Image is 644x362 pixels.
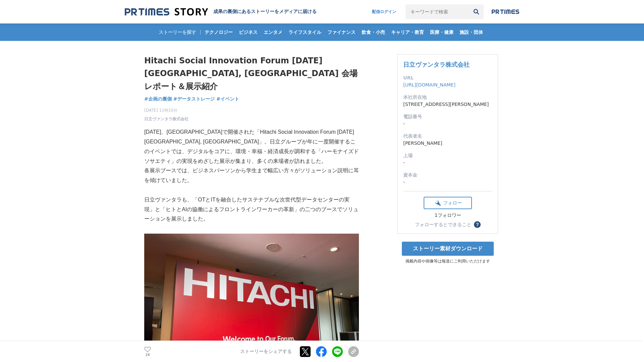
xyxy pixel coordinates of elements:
[144,195,359,224] p: 日立ヴァンタラも、「OTとITを融合したサステナブルな次世代型データセンターの実現」と「ヒトとAIの協働によるフロントラインワーカーの革新」の二つのブースでソリューションを展示しました。
[359,23,388,41] a: 飲食・小売
[144,116,189,122] a: 日立ヴァンタラ株式会社
[403,120,492,127] dd: -
[286,29,324,35] span: ライフスタイル
[403,152,492,159] dt: 上場
[144,96,172,103] a: #企画の裏側
[402,242,494,256] a: ストーリー素材ダウンロード
[125,7,317,16] a: 成果の裏側にあるストーリーをメディアに届ける 成果の裏側にあるストーリーをメディアに届ける
[474,221,481,228] button: ？
[144,353,151,356] p: 24
[403,172,492,179] dt: 資本金
[125,7,208,16] img: 成果の裏側にあるストーリーをメディアに届ける
[457,23,486,41] a: 施設・団体
[144,107,189,113] span: [DATE] 11時10分
[236,29,260,35] span: ビジネス
[144,166,359,185] p: 各展示ブースでは、ビジネスパーソンから学生まで幅広い方々がソリューション説明に耳を傾けていました。
[261,29,285,35] span: エンタメ
[427,29,456,35] span: 医療・健康
[424,197,472,209] button: フォロー
[415,222,471,227] div: フォローするとできること
[144,96,172,102] span: #企画の裏側
[216,96,239,103] a: #イベント
[475,222,480,227] span: ？
[469,4,484,19] button: 検索
[202,23,235,41] a: テクノロジー
[492,9,519,14] img: prtimes
[202,29,235,35] span: テクノロジー
[236,23,260,41] a: ビジネス
[403,159,492,166] dd: -
[403,113,492,120] dt: 電話番号
[261,23,285,41] a: エンタメ
[403,133,492,140] dt: 代表者名
[403,140,492,147] dd: [PERSON_NAME]
[403,61,470,68] a: 日立ヴァンタラ株式会社
[403,179,492,186] dd: -
[173,96,215,102] span: #データストレージ
[173,96,215,103] a: #データストレージ
[424,213,472,219] div: 1フォロワー
[403,82,455,87] a: [URL][DOMAIN_NAME]
[457,29,486,35] span: 施設・団体
[325,29,358,35] span: ファイナンス
[427,23,456,41] a: 医療・健康
[144,54,359,93] h1: Hitachi Social Innovation Forum [DATE] [GEOGRAPHIC_DATA], [GEOGRAPHIC_DATA] 会場レポート＆展示紹介
[216,96,239,102] span: #イベント
[213,9,317,15] h2: 成果の裏側にあるストーリーをメディアに届ける
[144,127,359,166] p: [DATE]、[GEOGRAPHIC_DATA]で開催された「Hitachi Social Innovation Forum [DATE] [GEOGRAPHIC_DATA], [GEOGRAP...
[403,94,492,101] dt: 本社所在地
[388,29,427,35] span: キャリア・教育
[397,258,498,264] p: 掲載内容や画像等は報道にご利用いただけます
[286,23,324,41] a: ライフスタイル
[325,23,358,41] a: ファイナンス
[240,349,292,355] p: ストーリーをシェアする
[403,101,492,108] dd: [STREET_ADDRESS][PERSON_NAME]
[365,4,403,19] a: 配信ログイン
[359,29,388,35] span: 飲食・小売
[406,4,469,19] input: キーワードで検索
[403,74,492,81] dt: URL
[388,23,427,41] a: キャリア・教育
